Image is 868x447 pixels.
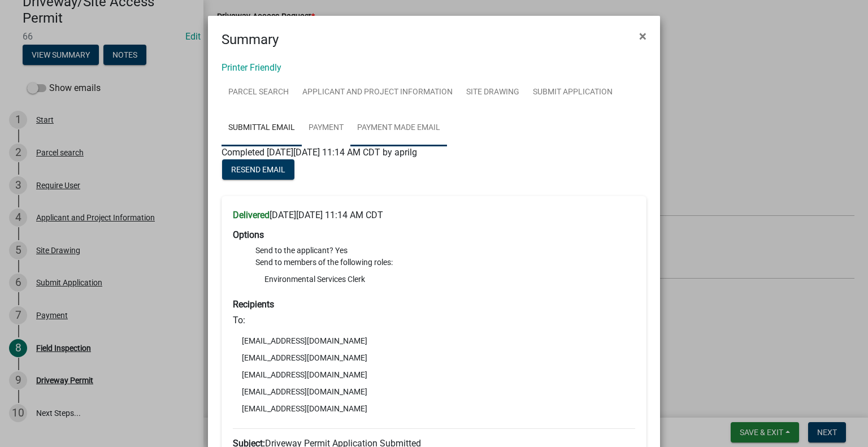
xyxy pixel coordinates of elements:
[255,245,635,257] li: Send to the applicant? Yes
[233,229,264,240] strong: Options
[639,28,646,44] span: ×
[630,20,656,52] button: Close
[233,299,274,310] strong: Recipients
[526,75,619,111] a: Submit Application
[222,75,296,111] a: Parcel search
[296,75,459,111] a: Applicant and Project Information
[233,400,635,417] li: [EMAIL_ADDRESS][DOMAIN_NAME]
[459,75,526,111] a: Site Drawing
[233,383,635,400] li: [EMAIL_ADDRESS][DOMAIN_NAME]
[255,257,635,290] li: Send to members of the following roles:
[302,110,350,146] a: Payment
[233,210,635,220] h6: [DATE][DATE] 11:14 AM CDT
[233,210,270,220] strong: Delivered
[222,159,294,180] button: Resend Email
[222,147,417,158] span: Completed [DATE][DATE] 11:14 AM CDT by aprilg
[222,110,302,146] a: Submittal Email
[222,62,281,73] a: Printer Friendly
[233,332,635,349] li: [EMAIL_ADDRESS][DOMAIN_NAME]
[222,29,279,50] h4: Summary
[350,110,447,146] a: Payment Made Email
[233,349,635,366] li: [EMAIL_ADDRESS][DOMAIN_NAME]
[233,315,635,326] h6: To:
[231,165,285,174] span: Resend Email
[255,271,635,288] li: Environmental Services Clerk
[233,366,635,383] li: [EMAIL_ADDRESS][DOMAIN_NAME]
